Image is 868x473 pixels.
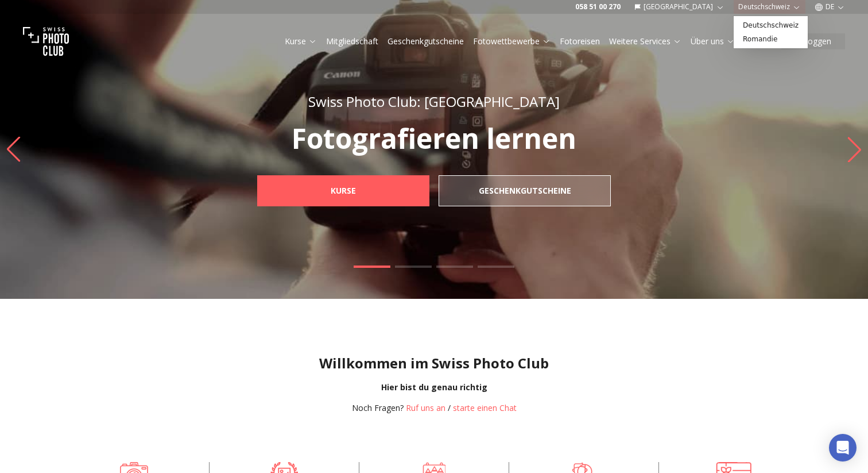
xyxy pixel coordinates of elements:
span: Noch Fragen? [352,402,404,413]
a: Romandie [736,32,805,46]
button: Mitgliedschaft [321,33,383,49]
div: Open Intercom Messenger [829,434,857,462]
button: Weitere Services [604,33,686,49]
a: Kurse [257,175,429,206]
a: Kurse [285,36,317,47]
button: Geschenkgutscheine [383,33,468,49]
a: 058 51 00 270 [575,2,621,11]
div: Hier bist du genau richtig [9,382,859,393]
h1: Willkommen im Swiss Photo Club [9,354,859,372]
a: Geschenkgutscheine [439,175,611,206]
p: Fotografieren lernen [232,125,636,152]
a: Weitere Services [609,36,681,47]
button: Einloggen [781,33,845,49]
a: Über uns [691,36,735,47]
a: Fotoreisen [560,36,600,47]
button: Fotoreisen [555,33,604,49]
a: Ruf uns an [406,402,445,413]
button: Über uns [686,33,739,49]
div: Deutschschweiz [734,16,808,48]
div: / [352,402,517,414]
img: Swiss photo club [23,18,69,64]
b: Kurse [331,185,356,197]
a: Fotowettbewerbe [473,36,551,47]
button: Kurse [280,33,321,49]
a: Geschenkgutscheine [387,36,464,47]
button: Fotowettbewerbe [468,33,555,49]
a: Mitgliedschaft [326,36,378,47]
span: Swiss Photo Club: [GEOGRAPHIC_DATA] [308,92,560,111]
a: Deutschschweiz [736,18,805,32]
b: Geschenkgutscheine [479,185,571,197]
button: starte einen Chat [453,402,517,414]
